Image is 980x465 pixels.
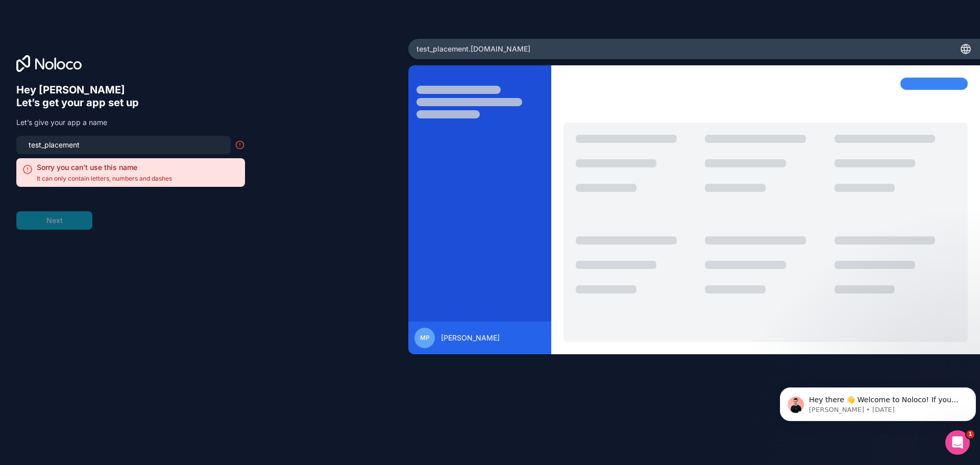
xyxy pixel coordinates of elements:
[16,84,245,96] h6: Hey [PERSON_NAME]
[37,175,172,183] span: It can only contain letters, numbers and dashes
[22,138,225,152] input: my-team
[37,162,172,173] h2: Sorry you can't use this name
[420,334,430,342] span: MP
[16,96,245,109] h6: Let’s get your app set up
[16,117,245,128] p: Let’s give your app a name
[441,333,500,343] span: [PERSON_NAME]
[945,430,970,455] iframe: Intercom live chat
[966,430,974,438] span: 1
[776,366,980,437] iframe: Intercom notifications message
[416,44,530,54] span: test_placement .[DOMAIN_NAME]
